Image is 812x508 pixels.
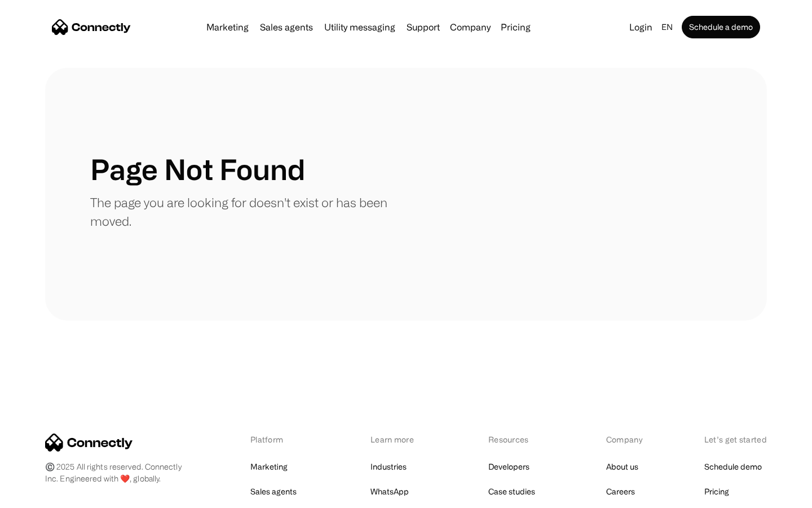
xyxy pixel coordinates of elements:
[606,433,646,445] div: Company
[496,23,535,32] a: Pricing
[704,433,767,445] div: Let’s get started
[682,16,760,38] a: Schedule a demo
[606,484,635,500] a: Careers
[450,19,491,35] div: Company
[23,488,68,504] ul: Language list
[90,152,305,186] h1: Page Not Found
[606,459,638,475] a: About us
[255,23,317,32] a: Sales agents
[488,459,529,475] a: Developers
[704,484,729,500] a: Pricing
[370,484,409,500] a: WhatsApp
[661,19,673,35] div: en
[90,193,406,230] p: The page you are looking for doesn't exist or has been moved.
[320,23,400,32] a: Utility messaging
[370,459,407,475] a: Industries
[250,459,288,475] a: Marketing
[11,487,68,504] aside: Language selected: English
[250,484,297,500] a: Sales agents
[202,23,253,32] a: Marketing
[488,484,535,500] a: Case studies
[704,459,762,475] a: Schedule demo
[488,433,548,445] div: Resources
[625,19,657,35] a: Login
[402,23,444,32] a: Support
[250,433,312,445] div: Platform
[370,433,430,445] div: Learn more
